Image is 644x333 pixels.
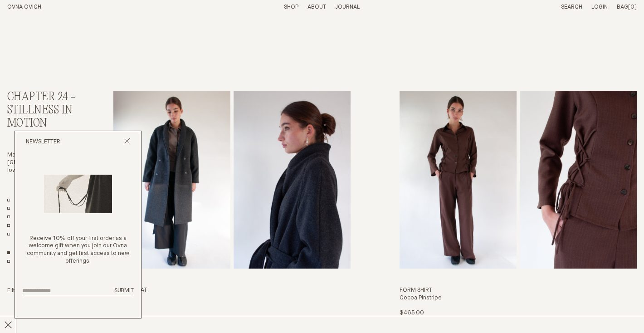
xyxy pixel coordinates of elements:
[113,91,230,269] img: Haven Coat
[628,4,637,10] span: [0]
[7,231,26,239] a: Sale
[617,4,628,10] span: Bag
[7,222,28,230] a: Core
[400,91,637,317] a: Form Shirt
[400,287,637,294] h3: Form Shirt
[113,287,351,294] h3: Haven Coat
[591,4,608,10] a: Login
[284,4,298,10] a: Shop
[114,288,134,294] span: Submit
[114,287,134,295] button: Submit
[7,196,21,204] a: All
[7,258,43,265] a: Outerwear
[561,4,582,10] a: Search
[113,91,351,317] a: Haven Coat
[22,235,134,266] p: Receive 10% off your first order as a welcome gift when you join our Ovna community and get first...
[113,294,351,302] h4: Charcoal
[307,4,326,11] summary: About
[26,138,60,146] h2: Newsletter
[7,214,44,221] a: Chapter 21
[7,4,41,10] a: Home
[400,294,637,302] h4: Cocoa Pinstripe
[400,310,424,316] span: $465.00
[7,287,27,295] summary: Filter
[7,205,45,213] a: Chapter 22
[124,138,130,147] button: Close popup
[7,91,80,130] h2: Chapter 24 -Stillness in Motion
[7,152,77,173] span: Made in [GEOGRAPHIC_DATA] with low-impact materials
[400,91,517,269] img: Form Shirt
[335,4,360,10] a: Journal
[7,250,21,257] a: Show All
